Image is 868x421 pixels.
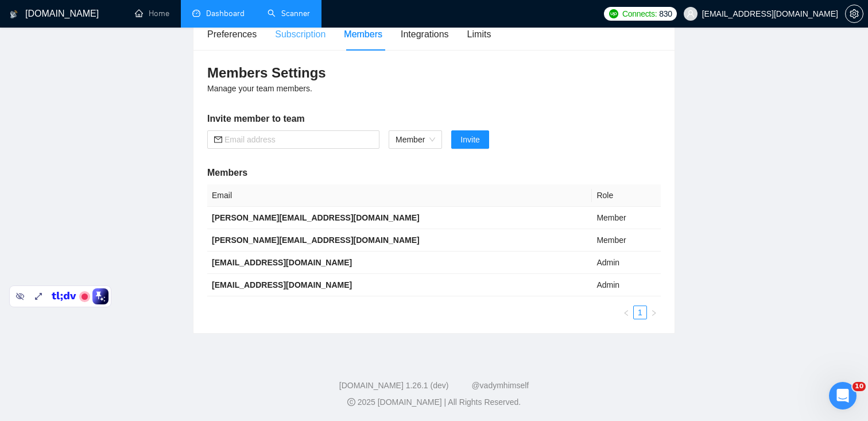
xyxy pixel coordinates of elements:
a: searchScanner [268,9,310,18]
h5: Invite member to team [207,112,661,126]
a: dashboardDashboard [192,9,245,18]
input: Email address [224,133,373,146]
div: Integrations [401,27,449,41]
h3: Members Settings [207,64,661,82]
span: left [623,310,630,316]
span: copyright [347,398,355,406]
img: upwork-logo.png [609,9,618,18]
td: Admin [592,274,661,296]
td: Admin [592,252,661,274]
span: setting [846,9,863,18]
h5: Members [207,166,661,180]
b: [EMAIL_ADDRESS][DOMAIN_NAME] [212,258,352,267]
span: mail [214,136,222,144]
b: [PERSON_NAME][EMAIL_ADDRESS][DOMAIN_NAME] [212,235,420,245]
div: 2025 [DOMAIN_NAME] | All Rights Reserved. [9,396,859,408]
button: Invite [451,130,489,149]
img: logo [10,5,18,24]
span: Invite [460,133,479,146]
span: right [650,310,657,316]
th: Email [207,184,592,207]
a: @vadymhimself [471,381,529,390]
a: setting [845,9,863,18]
span: user [687,10,695,18]
div: Preferences [207,27,257,41]
b: [EMAIL_ADDRESS][DOMAIN_NAME] [212,280,352,289]
td: Member [592,207,661,229]
li: 1 [633,306,647,319]
a: 1 [634,306,646,319]
a: [DOMAIN_NAME] 1.26.1 (dev) [339,381,449,390]
td: Member [592,229,661,252]
div: Members [344,27,382,41]
li: Previous Page [619,306,633,319]
span: Connects: [622,7,657,20]
button: setting [845,5,863,23]
li: Next Page [647,306,661,319]
iframe: Intercom live chat [829,382,857,410]
span: 830 [659,7,672,20]
b: [PERSON_NAME][EMAIL_ADDRESS][DOMAIN_NAME] [212,213,420,222]
th: Role [592,184,661,207]
span: Member [396,131,435,148]
div: Subscription [275,27,325,41]
span: 10 [852,382,866,391]
button: right [647,306,661,319]
a: homeHome [135,9,169,18]
div: Limits [467,27,491,41]
span: Manage your team members. [207,84,312,93]
button: left [619,306,633,319]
